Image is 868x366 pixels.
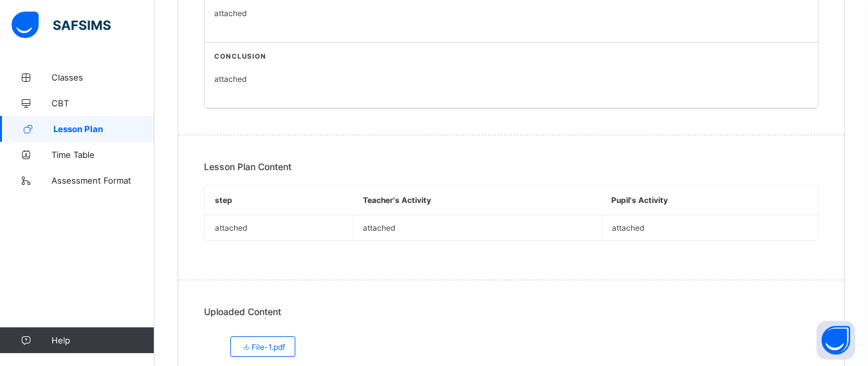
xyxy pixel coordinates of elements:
span: CBT [51,98,154,108]
a: File-1.pdf [230,336,295,346]
button: Open asap [817,321,855,360]
span: Lesson Plan [53,124,154,134]
th: Teacher's Activity [353,186,602,215]
span: Lesson Plan Content [204,161,291,172]
span: Uploaded Content [204,306,281,317]
span: Time Table [51,149,154,160]
td: attached [602,215,818,241]
span: Assessment Format [51,175,154,186]
td: attached [353,215,602,241]
span: Classes [51,72,154,82]
p: attached [214,8,808,18]
img: safsims [12,12,111,39]
span: CONCLUSION [214,52,808,60]
th: step [205,186,353,215]
th: Pupil's Activity [602,186,818,215]
p: attached [214,74,808,84]
span: File-1.pdf [241,342,285,352]
td: attached [205,215,353,241]
span: Help [51,335,154,345]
